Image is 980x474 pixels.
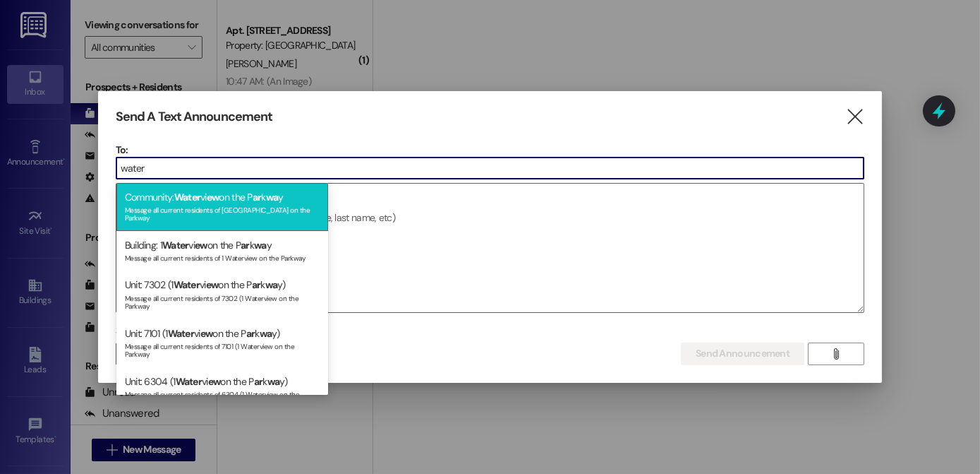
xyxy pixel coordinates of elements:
[116,158,864,179] input: Type to select the units, buildings, or communities you want to message. (e.g. 'Unit 1A', 'Buildi...
[125,291,320,311] div: Message all current residents of 7302 (1 Waterview on the Parkway
[253,191,262,203] span: ar
[266,191,279,203] span: wa
[116,231,328,271] div: Building: 1 vi on the P k y
[267,375,280,388] span: wa
[246,327,255,340] span: ar
[208,375,221,388] span: ew
[168,327,195,340] span: Water
[195,239,207,251] span: ew
[254,239,267,251] span: wa
[845,109,864,124] i: 
[116,109,272,125] h3: Send A Text Announcement
[176,375,202,388] span: Water
[174,191,201,203] span: Water
[174,278,200,291] span: Water
[116,143,864,157] p: To:
[125,203,320,223] div: Message all current residents of [GEOGRAPHIC_DATA] on the Parkway
[116,271,328,319] div: Unit: 7302 (1 vi on the P k y)
[830,348,841,360] i: 
[162,239,189,251] span: Water
[206,278,219,291] span: ew
[116,319,328,367] div: Unit: 7101 (1 vi on the P k y)
[254,375,263,388] span: ar
[696,346,790,361] span: Send Announcement
[207,191,219,203] span: ew
[200,327,213,340] span: ew
[265,278,278,291] span: wa
[252,278,261,291] span: ar
[681,343,804,365] button: Send Announcement
[125,251,320,263] div: Message all current residents of 1 Waterview on the Parkway
[260,327,272,340] span: wa
[125,339,320,359] div: Message all current residents of 7101 (1 Waterview on the Parkway
[116,183,328,231] div: Community: vi on the P k y
[241,239,250,251] span: ar
[116,367,328,415] div: Unit: 6304 (1 vi on the P k y)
